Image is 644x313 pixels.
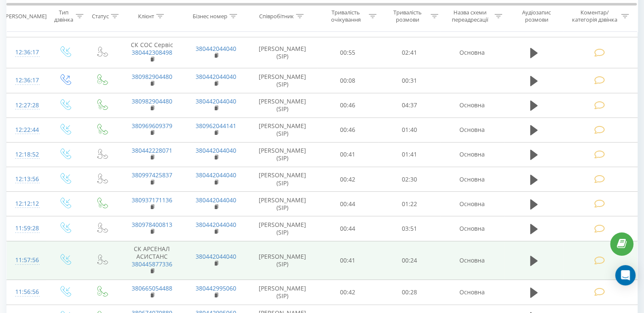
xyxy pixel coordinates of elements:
div: Назва схеми переадресації [448,9,492,23]
td: [PERSON_NAME] (SIP) [248,117,317,142]
div: 12:36:17 [15,72,38,89]
a: 380962044141 [196,122,236,130]
a: 380442044040 [196,146,236,154]
td: 00:08 [317,68,379,93]
td: [PERSON_NAME] (SIP) [248,68,317,93]
td: Основна [440,37,504,68]
div: Співробітник [259,12,294,20]
a: 380442044040 [196,221,236,229]
td: 00:44 [317,192,379,216]
td: [PERSON_NAME] (SIP) [248,93,317,117]
div: 12:36:17 [15,44,38,61]
div: Аудіозапис розмови [512,9,561,23]
a: 380969609379 [132,122,172,130]
td: Основна [440,93,504,117]
td: 00:42 [317,167,379,192]
div: 11:57:56 [15,252,38,268]
td: [PERSON_NAME] (SIP) [248,241,317,280]
a: 380982904480 [132,73,172,81]
a: 380997425837 [132,171,172,179]
div: 11:56:56 [15,284,38,300]
div: 11:59:28 [15,220,38,237]
div: Тривалість розмови [386,9,428,23]
div: Тип дзвінка [53,9,73,23]
td: 00:55 [317,37,379,68]
td: Основна [440,167,504,192]
td: Основна [440,117,504,142]
td: 02:41 [379,37,440,68]
td: 03:51 [379,216,440,241]
td: [PERSON_NAME] (SIP) [248,142,317,167]
div: Open Intercom Messenger [615,265,636,285]
a: 380978400813 [132,221,172,229]
td: Основна [440,241,504,280]
div: Клієнт [138,12,154,20]
td: 00:31 [379,68,440,93]
td: [PERSON_NAME] (SIP) [248,37,317,68]
div: Тривалість очікування [325,9,367,23]
div: Бізнес номер [193,12,227,20]
td: 04:37 [379,93,440,117]
td: Основна [440,142,504,167]
a: 380937171136 [132,196,172,204]
td: 01:40 [379,117,440,142]
a: 380442044040 [196,73,236,81]
td: Основна [440,216,504,241]
td: 00:46 [317,93,379,117]
a: 380442044040 [196,171,236,179]
a: 380665054488 [132,284,172,292]
a: 380982904480 [132,97,172,105]
a: 380442044040 [196,97,236,105]
td: 00:41 [317,142,379,167]
a: 380442308498 [132,48,172,56]
td: [PERSON_NAME] (SIP) [248,216,317,241]
div: Статус [92,12,109,20]
div: 12:27:28 [15,97,38,114]
a: 380442044040 [196,45,236,53]
td: 00:44 [317,216,379,241]
td: 02:30 [379,167,440,192]
td: 01:41 [379,142,440,167]
td: СК АРСЕНАЛ АСИСТАНС [120,241,184,280]
td: 00:42 [317,280,379,305]
td: [PERSON_NAME] (SIP) [248,192,317,216]
td: 00:46 [317,117,379,142]
td: 00:41 [317,241,379,280]
a: 380442228071 [132,146,172,154]
a: 380442044040 [196,252,236,260]
td: 00:28 [379,280,440,305]
td: 01:22 [379,192,440,216]
td: Основна [440,192,504,216]
div: 12:12:12 [15,196,38,212]
td: [PERSON_NAME] (SIP) [248,167,317,192]
td: СК СОС Сервіс [120,37,184,68]
td: 00:24 [379,241,440,280]
td: [PERSON_NAME] (SIP) [248,280,317,305]
a: 380442044040 [196,196,236,204]
div: 12:13:56 [15,171,38,187]
div: [PERSON_NAME] [4,12,47,20]
div: 12:18:52 [15,146,38,163]
div: Коментар/категорія дзвінка [569,9,619,23]
td: Основна [440,280,504,305]
a: 380445877336 [132,260,172,268]
a: 380442995060 [196,284,236,292]
div: 12:22:44 [15,122,38,138]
